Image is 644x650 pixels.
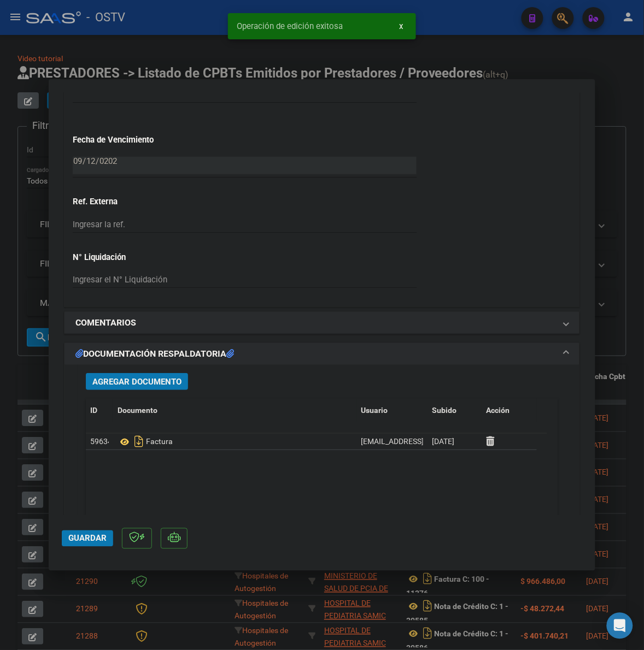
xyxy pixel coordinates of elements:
button: Guardar [62,530,113,547]
div: Open Intercom Messenger [607,613,633,639]
span: Operación de edición exitosa [237,21,343,32]
datatable-header-cell: ID [86,399,113,422]
p: N° Liquidación [73,251,223,264]
span: Factura [118,438,173,446]
div: DOCUMENTACIÓN RESPALDATORIA [65,365,579,588]
button: Agregar Documento [86,373,188,390]
span: Usuario [361,406,388,415]
span: Guardar [68,534,107,543]
h1: DOCUMENTACIÓN RESPALDATORIA [75,347,234,361]
button: x [390,16,412,36]
datatable-header-cell: Documento [113,399,356,422]
mat-expansion-panel-header: DOCUMENTACIÓN RESPALDATORIA [65,343,579,365]
span: Documento [118,406,157,415]
span: [DATE] [432,437,454,446]
i: Descargar documento [132,433,146,450]
span: Acción [487,406,510,415]
span: 59634 [90,437,112,446]
p: Fecha de Vencimiento [73,134,223,146]
span: [EMAIL_ADDRESS][DOMAIN_NAME] - [GEOGRAPHIC_DATA] [361,437,561,446]
span: ID [90,406,97,415]
span: Subido [432,406,456,415]
span: Agregar Documento [92,377,182,387]
h1: COMENTARIOS [75,316,136,329]
datatable-header-cell: Subido [428,399,482,422]
span: x [399,21,403,31]
p: Ref. Externa [73,196,223,208]
mat-expansion-panel-header: COMENTARIOS [65,312,579,334]
datatable-header-cell: Usuario [356,399,428,422]
datatable-header-cell: Acción [482,399,537,422]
